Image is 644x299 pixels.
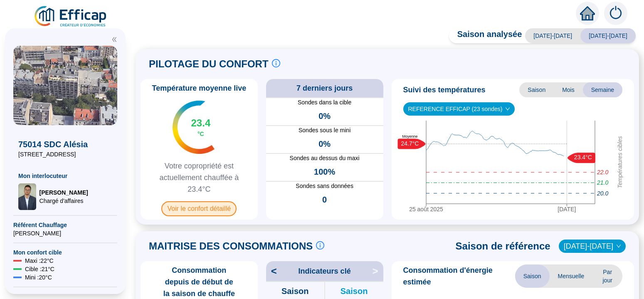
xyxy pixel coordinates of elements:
[272,59,280,67] span: info-circle
[111,37,117,42] span: double-left
[266,264,277,278] span: <
[173,101,215,154] img: indicateur températures
[583,82,622,97] span: Semaine
[314,166,335,178] span: 100%
[18,183,36,210] img: Chargé d'affaires
[33,5,109,28] img: efficap energie logo
[296,82,353,94] span: 7 derniers jours
[39,197,88,205] span: Chargé d'affaires
[322,194,327,205] span: 0
[403,264,515,288] span: Consommation d'énergie estimée
[616,244,621,249] span: down
[403,84,486,96] span: Suivi des températures
[525,28,580,43] span: [DATE]-[DATE]
[456,240,550,253] span: Saison de référence
[515,264,550,288] span: Saison
[574,154,592,161] text: 23.4°C
[13,248,117,257] span: Mon confort cible
[149,57,269,71] span: PILOTAGE DU CONFORT
[449,28,522,43] span: Saison analysée
[299,265,351,277] span: Indicateurs clé
[409,206,443,213] tspan: 25 août 2025
[147,82,252,94] span: Température moyenne live
[402,134,417,138] text: Moyenne
[316,241,324,250] span: info-circle
[408,103,510,115] span: REFERENCE EFFICAP (23 sondes)
[161,201,237,216] span: Voir le confort détaillé
[266,182,383,190] span: Sondes sans données
[558,206,576,213] tspan: [DATE]
[266,98,383,107] span: Sondes dans la cible
[597,190,608,197] tspan: 20.0
[266,154,383,163] span: Sondes au dessus du maxi
[144,160,254,195] span: Votre copropriété est actuellement chauffée à 23.4°C
[318,138,331,150] span: 0%
[18,172,112,180] span: Mon interlocuteur
[372,264,383,278] span: >
[39,188,88,197] span: [PERSON_NAME]
[564,240,621,252] span: 2023-2024
[191,116,211,130] span: 23.4
[149,240,313,253] span: MAITRISE DES CONSOMMATIONS
[550,264,593,288] span: Mensuelle
[18,138,112,150] span: 75014 SDC Alésia
[554,82,583,97] span: Mois
[401,140,419,147] text: 24.7°C
[580,28,636,43] span: [DATE]-[DATE]
[505,106,510,111] span: down
[580,6,595,21] span: home
[597,169,608,176] tspan: 22.0
[318,110,331,122] span: 0%
[604,2,627,25] img: alerts
[592,264,622,288] span: Par jour
[25,265,54,273] span: Cible : 21 °C
[13,229,117,237] span: [PERSON_NAME]
[266,126,383,135] span: Sondes sous le mini
[597,180,608,186] tspan: 21.0
[616,136,623,189] tspan: Températures cibles
[519,82,554,97] span: Saison
[25,257,54,265] span: Maxi : 22 °C
[13,221,117,229] span: Référent Chauffage
[18,150,112,158] span: [STREET_ADDRESS]
[25,273,52,282] span: Mini : 20 °C
[197,130,204,138] span: °C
